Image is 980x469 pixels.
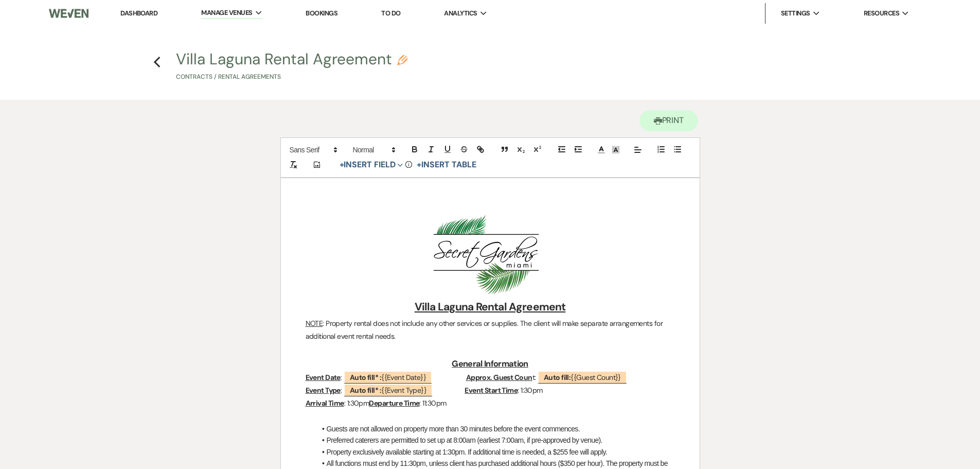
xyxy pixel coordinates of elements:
[609,144,623,156] span: Text Background Color
[444,8,477,19] span: Analytics
[176,72,407,82] p: Contracts / Rental Agreements
[864,8,899,19] span: Resources
[348,144,399,156] span: Header Formats
[316,435,675,446] li: Preferred caterers are permitted to set up at 8:00am (earliest 7:00am, if pre-approved by venue).
[49,3,88,24] img: Weven Logo
[544,373,571,382] b: Auto fill:
[466,373,532,382] u: Approx. Guest Coun
[639,110,699,131] button: Print
[306,386,341,395] u: Event Type
[316,446,675,458] li: Property exclusively available starting at 1:30pm. If additional time is needed, a $255 fee will ...
[781,8,810,19] span: Settings
[176,51,407,82] button: Villa Laguna Rental AgreementContracts / Rental Agreements
[594,144,609,156] span: Text Color
[369,398,419,408] u: Departure Time
[306,398,344,408] u: Arrival Time
[452,358,528,369] u: General Information
[344,384,433,396] span: {{Event Type}}
[465,386,518,395] u: Event Start Time
[120,9,157,18] a: Dashboard
[415,300,566,314] u: Villa Laguna Rental Agreement
[306,319,323,328] u: NOTE
[417,161,421,169] span: +
[306,397,675,410] p: : 1:30pm : 11:30pm
[201,8,252,18] span: Manage Venues
[631,144,645,156] span: Alignment
[306,317,675,343] p: : Property rental does not include any other services or supplies. The client will make separate ...
[306,371,675,384] p: : t:
[412,213,566,298] img: Screenshot 2025-01-17 at 1.12.54 PM.png
[413,159,479,171] button: +Insert Table
[344,371,432,384] span: {{Event Date}}
[381,9,400,18] a: To Do
[350,386,381,395] b: Auto fill* :
[340,161,344,169] span: +
[306,9,337,18] a: Bookings
[538,371,627,384] span: {{Guest Count}}
[336,159,407,171] button: Insert Field
[306,384,675,397] p: : : 1:30pm
[316,423,675,435] li: Guests are not allowed on property more than 30 minutes before the event commences.
[306,373,341,382] u: Event Date
[350,373,381,382] b: Auto fill* :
